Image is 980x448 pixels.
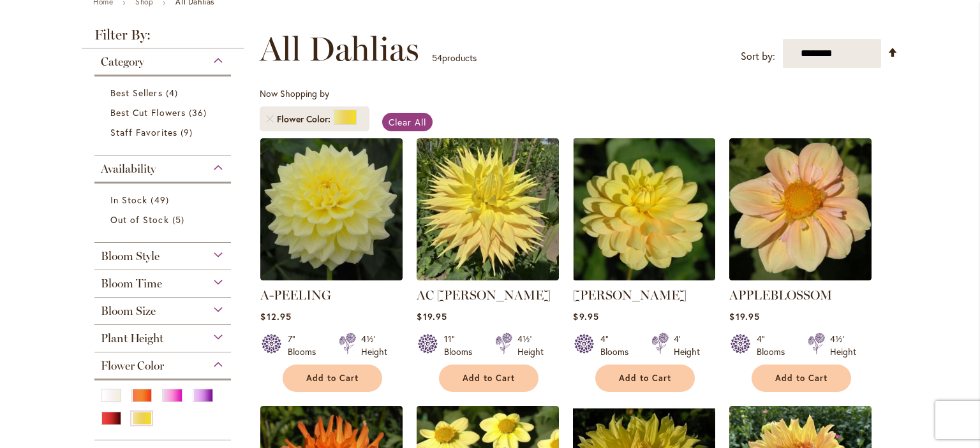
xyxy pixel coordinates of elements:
span: $19.95 [417,310,447,322]
span: Add to Cart [775,373,828,384]
a: AC Jeri [417,271,559,283]
span: Add to Cart [463,373,515,384]
span: $9.95 [573,310,598,322]
button: Add to Cart [439,365,538,392]
span: Flower Color [101,359,164,373]
span: Availability [101,162,156,176]
span: 54 [432,52,442,64]
a: A-PEELING [260,287,331,303]
a: Remove Flower Color Yellow [266,115,274,123]
a: Out of Stock 5 [110,213,218,226]
div: 4½' Height [830,333,856,358]
span: Best Cut Flowers [110,106,186,119]
div: 11" Blooms [444,333,480,358]
span: $12.95 [260,310,291,322]
a: APPLEBLOSSOM [729,271,872,283]
a: AC [PERSON_NAME] [417,287,551,303]
a: Clear All [382,113,433,131]
label: Sort by: [741,45,775,68]
p: products [432,48,477,68]
span: Bloom Time [101,277,162,291]
a: Staff Favorites [110,126,218,139]
span: All Dahlias [260,30,419,68]
span: Bloom Size [101,304,156,318]
span: Add to Cart [619,373,671,384]
span: 9 [181,126,196,139]
button: Add to Cart [595,365,695,392]
span: Out of Stock [110,213,169,226]
iframe: Launch Accessibility Center [10,403,45,438]
span: 5 [172,213,188,226]
a: Best Cut Flowers [110,106,218,119]
span: In Stock [110,194,147,206]
strong: Filter By: [82,28,244,48]
a: Best Sellers [110,86,218,99]
span: 4 [166,86,181,99]
span: Category [101,55,144,69]
span: Now Shopping by [260,87,329,99]
div: 4" Blooms [757,333,792,358]
span: Add to Cart [306,373,359,384]
a: APPLEBLOSSOM [729,287,832,303]
span: Clear All [389,116,426,128]
a: In Stock 49 [110,193,218,206]
div: 7" Blooms [288,333,323,358]
span: Plant Height [101,331,163,345]
a: [PERSON_NAME] [573,287,687,303]
a: AHOY MATEY [573,271,715,283]
div: 4" Blooms [600,333,636,358]
button: Add to Cart [283,365,382,392]
span: Staff Favorites [110,126,177,138]
img: A-Peeling [260,138,403,280]
button: Add to Cart [752,365,851,392]
span: Bloom Style [101,249,160,263]
div: 4½' Height [361,333,387,358]
span: $19.95 [729,310,759,322]
img: AHOY MATEY [573,138,715,280]
div: 4' Height [674,333,700,358]
a: A-Peeling [260,271,403,283]
span: Best Sellers [110,87,163,99]
span: Flower Color [277,113,334,126]
img: AC Jeri [417,138,559,280]
span: 36 [189,106,210,119]
div: 4½' Height [517,333,544,358]
img: APPLEBLOSSOM [729,138,872,280]
span: 49 [151,193,172,206]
